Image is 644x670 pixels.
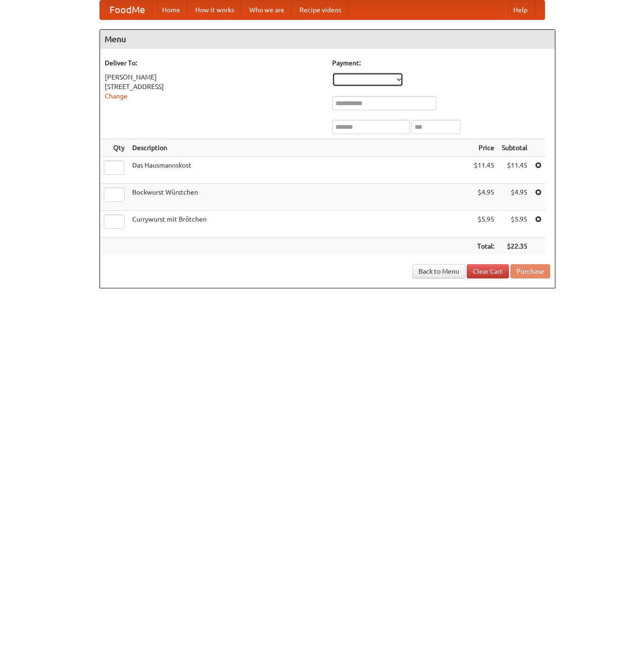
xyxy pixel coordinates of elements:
[100,0,154,19] a: FoodMe
[242,0,292,19] a: Who we are
[470,211,498,238] td: $5.95
[412,264,465,278] a: Back to Menu
[498,157,531,184] td: $11.45
[498,211,531,238] td: $5.95
[128,184,470,211] td: Bockwurst Würstchen
[332,58,550,68] h5: Payment:
[498,238,531,255] th: $22.35
[105,82,323,91] div: [STREET_ADDRESS]
[470,238,498,255] th: Total:
[506,0,535,19] a: Help
[470,184,498,211] td: $4.95
[128,211,470,238] td: Currywurst mit Brötchen
[498,184,531,211] td: $4.95
[100,30,555,49] h4: Menu
[105,58,323,68] h5: Deliver To:
[470,157,498,184] td: $11.45
[128,157,470,184] td: Das Hausmannskost
[510,264,550,278] button: Purchase
[498,139,531,157] th: Subtotal
[470,139,498,157] th: Price
[128,139,470,157] th: Description
[105,72,323,82] div: [PERSON_NAME]
[105,92,127,100] a: Change
[467,264,509,278] a: Clear Cart
[292,0,349,19] a: Recipe videos
[154,0,188,19] a: Home
[100,139,128,157] th: Qty
[188,0,242,19] a: How it works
